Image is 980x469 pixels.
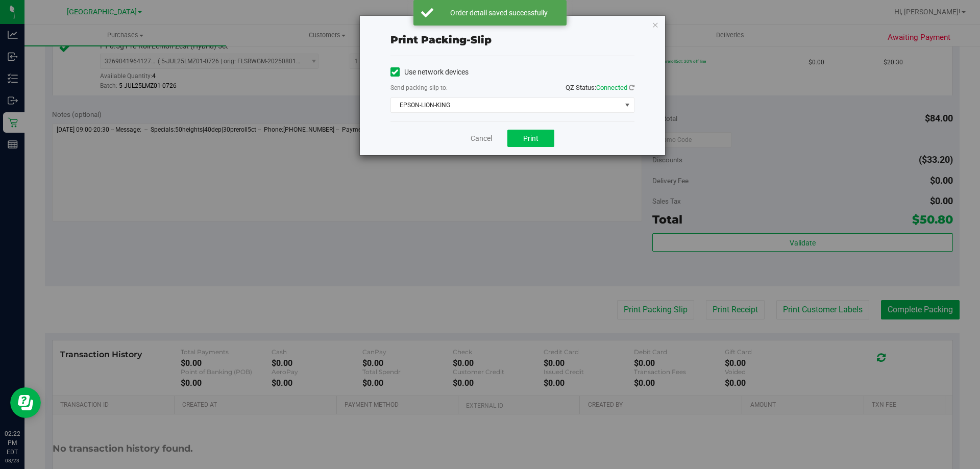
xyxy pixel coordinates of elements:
span: QZ Status: [566,84,634,91]
div: Order detail saved successfully [439,8,559,18]
label: Send packing-slip to: [390,83,448,92]
span: Print packing-slip [390,34,492,46]
iframe: Resource center [10,387,41,418]
label: Use network devices [390,67,469,78]
button: Print [507,130,554,147]
a: Cancel [471,133,492,144]
span: Print [523,134,538,142]
span: EPSON-LION-KING [391,98,621,112]
span: Connected [596,84,627,91]
span: select [621,98,633,112]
